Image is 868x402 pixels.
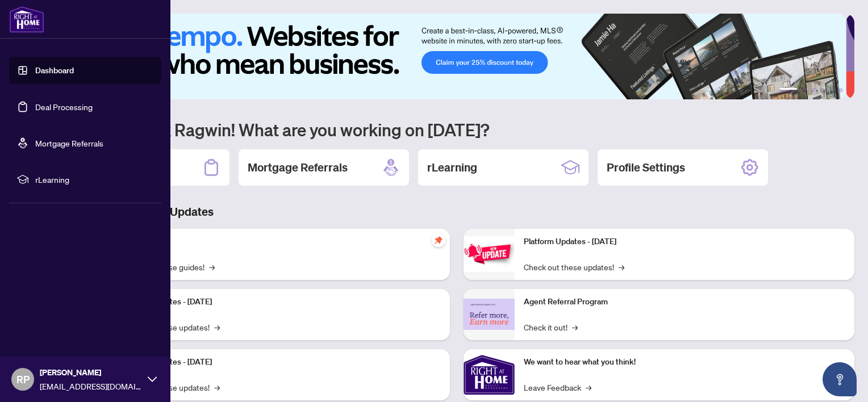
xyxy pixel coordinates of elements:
[823,362,857,396] button: Open asap
[464,349,515,400] img: We want to hear what you think!
[214,321,220,333] span: →
[40,380,142,392] span: [EMAIL_ADDRESS][DOMAIN_NAME]
[59,119,854,140] h1: Welcome back Ragwin! What are you working on [DATE]?
[524,261,624,273] a: Check out these updates!→
[214,381,220,393] span: →
[811,88,816,93] button: 3
[524,321,578,333] a: Check it out!→
[464,236,515,272] img: Platform Updates - June 23, 2025
[524,356,845,368] p: We want to hear what you think!
[9,6,44,33] img: logo
[586,381,591,393] span: →
[524,296,845,308] p: Agent Referral Program
[119,356,441,368] p: Platform Updates - [DATE]
[35,173,153,186] span: rLearning
[119,236,441,248] p: Self-Help
[464,299,515,330] img: Agent Referral Program
[802,88,807,93] button: 2
[119,296,441,308] p: Platform Updates - [DATE]
[607,160,685,175] h2: Profile Settings
[619,261,624,273] span: →
[779,88,798,93] button: 1
[16,371,30,387] span: RP
[572,321,578,333] span: →
[829,88,834,93] button: 5
[248,160,348,175] h2: Mortgage Referrals
[524,236,845,248] p: Platform Updates - [DATE]
[59,204,854,220] h3: Brokerage & Industry Updates
[432,233,445,247] span: pushpin
[35,138,103,148] a: Mortgage Referrals
[427,160,477,175] h2: rLearning
[59,14,846,99] img: Slide 0
[209,261,215,273] span: →
[35,102,93,112] a: Deal Processing
[838,88,843,93] button: 6
[820,88,825,93] button: 4
[524,381,591,393] a: Leave Feedback→
[35,65,74,76] a: Dashboard
[40,366,142,379] span: [PERSON_NAME]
